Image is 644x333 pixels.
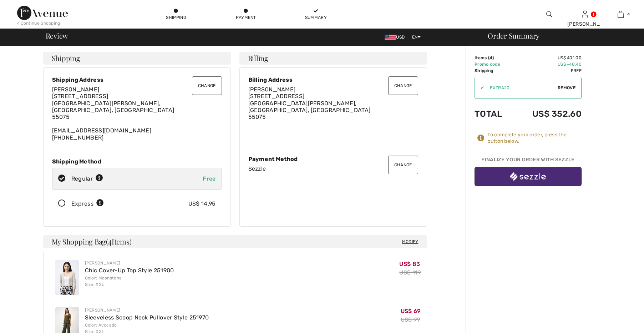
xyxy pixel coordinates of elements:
a: Sign In [582,11,588,17]
td: Free [513,67,582,74]
span: Review [46,32,68,39]
div: Order Summary [479,32,640,39]
span: ( Items) [106,237,131,246]
span: [PERSON_NAME] [52,86,100,93]
div: Sezzle [248,165,418,172]
img: 1ère Avenue [17,6,68,20]
span: [STREET_ADDRESS] [GEOGRAPHIC_DATA][PERSON_NAME], [GEOGRAPHIC_DATA], [GEOGRAPHIC_DATA] 55075 [248,93,371,120]
span: Free [203,175,215,182]
a: Chic Cover-Up Top Style 251900 [85,267,174,274]
a: 4 [603,10,638,19]
div: Payment Method [248,156,418,162]
div: Express [71,200,104,208]
img: Chic Cover-Up Top Style 251900 [55,260,79,295]
div: Shipping Address [52,76,222,83]
div: Shipping [166,14,187,21]
td: Promo code [475,61,513,67]
img: search the website [546,10,552,19]
span: Modify [402,238,419,245]
span: [STREET_ADDRESS] [GEOGRAPHIC_DATA][PERSON_NAME], [GEOGRAPHIC_DATA], [GEOGRAPHIC_DATA] 55075 [52,93,174,120]
div: Finalize Your Order with Sezzle [475,156,582,167]
img: My Bag [618,10,624,19]
div: Billing Address [248,76,418,83]
img: sezzle_white.svg [510,172,546,181]
td: US$ -48.40 [513,61,582,67]
s: US$ 119 [399,269,421,276]
div: ✔ [475,85,484,91]
div: Color: Moonstone Size: XXL [85,275,174,288]
button: Change [388,76,418,95]
span: Shipping [52,55,80,62]
div: Summary [305,14,326,21]
div: [PERSON_NAME] [567,20,602,28]
td: Shipping [475,67,513,74]
div: [EMAIL_ADDRESS][DOMAIN_NAME] [PHONE_NUMBER] [52,86,222,141]
span: US$ 69 [401,308,421,314]
div: To complete your order, press the button below. [487,132,582,145]
td: Total [475,102,513,126]
div: [PERSON_NAME] [85,307,209,313]
td: Items ( ) [475,55,513,61]
a: Sleeveless Scoop Neck Pullover Style 251970 [85,314,209,321]
span: EN [412,35,421,40]
input: Promo code [484,77,558,99]
span: [PERSON_NAME] [248,86,296,93]
td: US$ 401.00 [513,55,582,61]
span: US$ 83 [399,261,420,267]
button: Change [192,76,222,95]
span: Remove [558,85,575,91]
div: Shipping Method [52,158,222,165]
span: 4 [627,11,630,17]
button: Change [388,156,418,174]
s: US$ 99 [401,316,420,323]
span: 4 [108,236,112,246]
img: My Info [582,10,588,19]
div: Payment [235,14,257,21]
div: [PERSON_NAME] [85,260,174,266]
span: USD [385,35,407,40]
div: US$ 14.95 [188,200,216,208]
h4: My Shopping Bag [43,235,427,248]
span: Billing [248,55,268,62]
img: US Dollar [385,35,396,40]
span: 4 [490,55,492,60]
div: Regular [71,175,103,183]
div: < Continue Shopping [17,20,60,26]
td: US$ 352.60 [513,102,582,126]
